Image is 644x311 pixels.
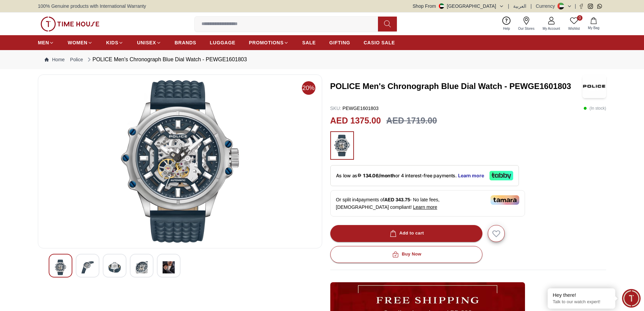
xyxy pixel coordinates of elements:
img: POLICE Men's Chronograph Blue Dial Watch - PEWGE1601803 [163,260,175,275]
span: 20% [302,81,315,95]
img: POLICE Men's Chronograph Blue Dial Watch - PEWGE1601803 [81,260,94,275]
span: 100% Genuine products with International Warranty [38,3,146,9]
div: Or split in 4 payments of - No late fees, [DEMOGRAPHIC_DATA] compliant! [330,190,525,217]
button: Buy Now [330,246,482,263]
a: BRANDS [175,37,196,49]
h2: AED 1375.00 [330,114,381,127]
img: Tamara [491,195,519,205]
a: Home [45,56,65,63]
a: LUGGAGE [210,37,236,49]
span: PROMOTIONS [249,39,284,46]
div: Add to cart [388,229,424,237]
div: Buy Now [391,250,421,258]
span: MEN [38,39,49,46]
a: Facebook [579,4,584,9]
p: PEWGE1601803 [330,105,379,112]
span: | [530,3,532,9]
button: Add to cart [330,225,482,242]
span: GIFTING [329,39,350,46]
p: ( In stock ) [583,105,606,112]
span: KIDS [106,39,118,46]
span: Our Stores [516,26,537,31]
nav: Breadcrumb [38,50,606,69]
a: Police [70,56,83,63]
img: United Arab Emirates [439,3,444,9]
div: POLICE Men's Chronograph Blue Dial Watch - PEWGE1601803 [86,55,247,64]
a: PROMOTIONS [249,37,289,49]
span: LUGGAGE [210,39,236,46]
a: CASIO SALE [364,37,395,49]
span: SALE [302,39,316,46]
span: SKU : [330,106,341,111]
span: Wishlist [566,26,582,31]
span: AED 343.75 [384,197,410,202]
span: BRANDS [175,39,196,46]
h3: AED 1719.00 [386,114,437,127]
a: Instagram [588,4,593,9]
div: Hey there! [553,292,610,298]
a: UNISEX [137,37,161,49]
button: Shop From[GEOGRAPHIC_DATA] [413,3,504,9]
span: Learn more [413,204,437,210]
p: Talk to our watch expert! [553,299,610,305]
h3: POLICE Men's Chronograph Blue Dial Watch - PEWGE1601803 [330,81,583,92]
img: POLICE Men's Chronograph Blue Dial Watch - PEWGE1601803 [582,74,606,98]
span: | [508,3,509,9]
a: 0Wishlist [564,15,584,32]
img: POLICE Men's Chronograph Blue Dial Watch - PEWGE1601803 [54,260,67,275]
a: Our Stores [514,15,539,32]
a: WOMEN [68,37,93,49]
span: Help [500,26,513,31]
span: My Account [540,26,563,31]
a: GIFTING [329,37,350,49]
a: Help [499,15,514,32]
button: My Bag [584,16,603,32]
img: POLICE Men's Chronograph Blue Dial Watch - PEWGE1601803 [136,260,148,275]
span: UNISEX [137,39,156,46]
a: KIDS [106,37,123,49]
div: Currency [536,3,558,9]
span: 0 [577,15,582,21]
span: My Bag [585,25,602,30]
img: ... [334,135,351,156]
span: CASIO SALE [364,39,395,46]
a: MEN [38,37,54,49]
img: POLICE Men's Chronograph Blue Dial Watch - PEWGE1601803 [44,80,316,243]
img: ... [41,17,99,31]
div: Chat Widget [622,289,641,308]
a: SALE [302,37,316,49]
button: العربية [513,3,526,9]
span: | [575,3,576,9]
a: Whatsapp [597,4,602,9]
img: POLICE Men's Chronograph Blue Dial Watch - PEWGE1601803 [109,260,121,275]
span: WOMEN [68,39,88,46]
